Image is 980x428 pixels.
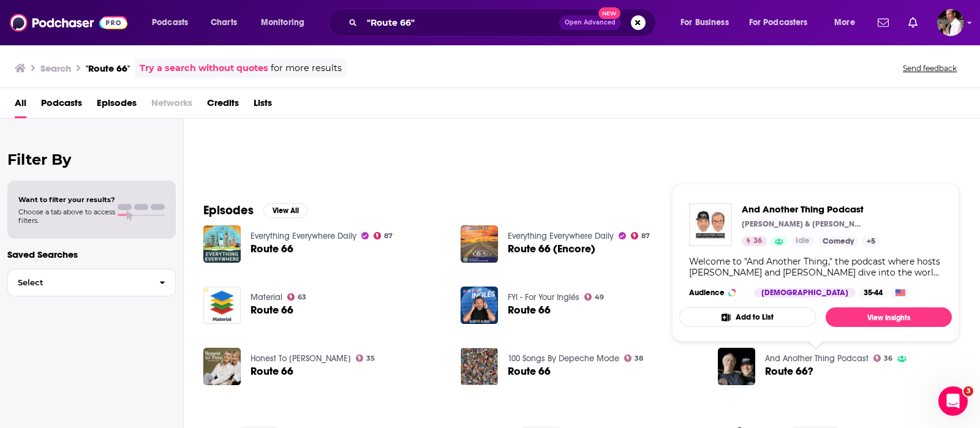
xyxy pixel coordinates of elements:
[15,93,26,118] a: All
[251,305,293,315] span: Route 66
[508,231,614,241] a: Everything Everywhere Daily
[672,13,744,32] button: open menu
[97,93,137,118] a: Episodes
[203,13,244,32] a: Charts
[624,355,644,362] a: 38
[40,62,71,74] h3: Search
[287,293,307,301] a: 63
[559,15,621,30] button: Open AdvancedNew
[565,20,616,26] span: Open Advanced
[862,236,880,246] a: +5
[595,295,604,300] span: 49
[508,353,619,364] a: 100 Songs By Depeche Mode
[903,12,922,33] a: Show notifications dropdown
[203,348,241,385] img: Route 66
[86,62,130,74] h3: "Route 66"
[362,13,559,32] input: Search podcasts, credits, & more...
[937,9,964,36] button: Show profile menu
[41,93,82,118] a: Podcasts
[7,151,176,168] h2: Filter By
[641,233,650,239] span: 87
[151,93,192,118] span: Networks
[7,269,176,296] button: Select
[826,13,870,32] button: open menu
[384,233,393,239] span: 87
[203,225,241,263] img: Route 66
[689,288,744,298] h3: Audience
[631,232,650,239] a: 87
[18,195,115,204] span: Want to filter your results?
[826,307,952,327] a: View Insights
[251,244,293,254] a: Route 66
[461,287,498,324] img: Route 66
[10,11,127,34] img: Podchaser - Follow, Share and Rate Podcasts
[508,305,551,315] a: Route 66
[261,14,304,31] span: Monitoring
[749,14,808,31] span: For Podcasters
[873,355,893,362] a: 36
[718,348,755,385] img: Route 66?
[742,219,864,229] p: [PERSON_NAME] & [PERSON_NAME]
[366,356,375,361] span: 35
[140,61,268,75] a: Try a search without quotes
[791,236,815,246] a: Idle
[937,9,964,36] img: User Profile
[152,14,188,31] span: Podcasts
[635,356,643,361] span: 38
[679,307,816,327] button: Add to List
[818,236,859,246] a: Comedy
[584,293,605,301] a: 49
[271,61,342,75] span: for more results
[834,14,855,31] span: More
[340,9,668,37] div: Search podcasts, credits, & more...
[251,292,282,302] a: Material
[8,279,149,287] span: Select
[689,203,732,246] img: And Another Thing Podcast
[203,203,307,218] a: EpisodesView All
[884,356,892,361] span: 36
[938,386,968,416] iframe: Intercom live chat
[598,7,620,19] span: New
[18,208,115,225] span: Choose a tab above to access filters.
[689,256,942,278] div: Welcome to "And Another Thing," the podcast where hosts [PERSON_NAME] and [PERSON_NAME] dive into...
[251,366,293,377] a: Route 66
[461,225,498,263] a: Route 66 (Encore)
[461,348,498,385] img: Route 66
[742,203,880,215] a: And Another Thing Podcast
[143,13,204,32] button: open menu
[508,244,595,254] a: Route 66 (Encore)
[937,9,964,36] span: Logged in as Quarto
[765,366,813,377] a: Route 66?
[508,292,579,302] a: FYI - For Your Inglés
[254,93,272,118] a: Lists
[203,287,241,324] img: Route 66
[203,203,254,218] h2: Episodes
[742,236,767,246] a: 36
[356,355,375,362] a: 35
[873,12,894,33] a: Show notifications dropdown
[796,235,810,247] span: Idle
[7,249,176,260] p: Saved Searches
[754,288,856,298] div: [DEMOGRAPHIC_DATA]
[374,232,393,239] a: 87
[508,366,551,377] a: Route 66
[251,231,356,241] a: Everything Everywhere Daily
[252,13,320,32] button: open menu
[680,14,729,31] span: For Business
